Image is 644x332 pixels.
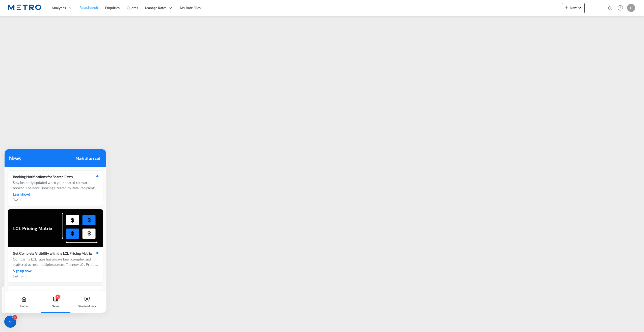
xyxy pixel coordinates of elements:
[51,5,66,10] span: Analytics
[564,5,570,11] md-icon: icon-plus 400-fg
[616,4,627,13] div: Help
[127,6,138,10] span: Quotes
[564,6,583,10] span: New
[627,4,635,12] div: P
[577,5,583,11] md-icon: icon-chevron-down
[180,6,201,10] span: My Rate Files
[562,3,585,13] button: icon-plus 400-fgNewicon-chevron-down
[79,5,98,10] span: Rate Search
[607,6,613,11] md-icon: icon-magnify
[616,4,625,12] span: Help
[145,5,167,10] span: Manage Rates
[607,6,613,13] div: icon-magnify
[8,2,42,14] img: 25181f208a6c11efa6aa1bf80d4cef53.png
[105,6,120,10] span: Enquiries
